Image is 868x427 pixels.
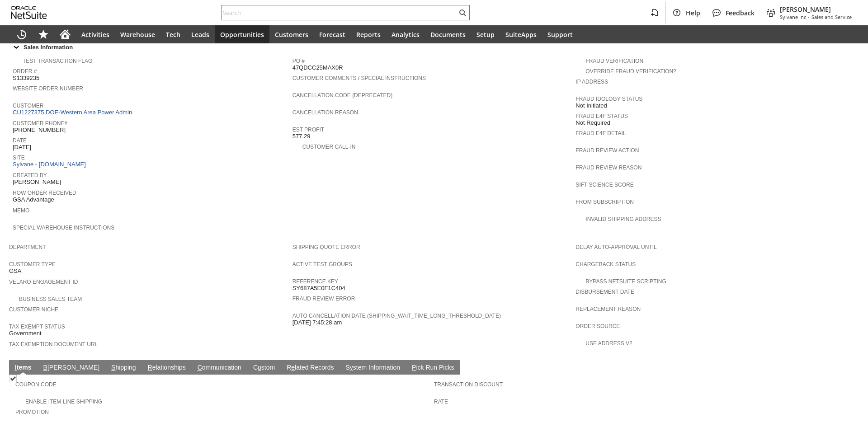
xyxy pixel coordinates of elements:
span: Not Initiated [576,102,607,109]
a: Customer Comments / Special Instructions [292,75,426,81]
a: Leads [186,25,215,43]
span: Not Required [576,119,610,127]
span: 47QDCC25MAX0R [292,64,343,71]
span: GSA Advantage [13,196,54,203]
a: Promotion [15,409,49,415]
a: Tax Exemption Document URL [9,341,98,347]
a: Recent Records [11,25,33,43]
a: Use Address V2 [585,340,632,347]
a: Shipping Quote Error [292,244,360,250]
a: Delay Auto-Approval Until [576,244,656,250]
a: Cancellation Code (deprecated) [292,92,393,99]
a: Date [13,137,27,144]
span: S1339235 [13,75,39,82]
a: Fraud E4F Status [576,113,628,119]
a: Site [13,155,25,161]
svg: Recent Records [16,29,27,40]
a: Opportunities [215,25,269,43]
a: Setup [471,25,500,43]
span: Customers [275,30,308,39]
a: Auto Cancellation Date (shipping_wait_time_long_threshold_date) [292,313,501,319]
a: Chargeback Status [576,261,636,267]
a: Customer Niche [9,306,58,313]
span: Sales and Service [811,14,852,20]
a: Analytics [386,25,425,43]
a: Coupon Code [15,381,57,388]
span: Setup [476,30,495,39]
a: Bypass NetSuite Scripting [585,278,666,285]
a: Sylvane - [DOMAIN_NAME] [13,161,88,168]
a: Fraud E4F Detail [576,130,626,136]
a: Active Test Groups [292,261,352,267]
a: Fraud Idology Status [576,96,642,102]
a: Customer Call-in [302,144,356,150]
svg: Home [60,29,71,40]
a: Replacement reason [576,306,641,312]
span: I [15,364,17,371]
span: Feedback [726,9,755,17]
a: Website Order Number [13,85,83,92]
a: PO # [292,58,305,64]
span: S [111,364,115,371]
a: Invalid Shipping Address [585,216,661,222]
a: B[PERSON_NAME] [41,364,102,372]
a: Pick Run Picks [410,364,456,372]
a: Activities [76,25,115,43]
span: Warehouse [120,30,155,39]
a: Custom [251,364,277,372]
span: y [350,364,353,371]
a: Customer Phone# [13,120,67,127]
a: Documents [425,25,471,43]
span: Tech [166,30,180,39]
span: Support [547,30,573,39]
a: Fraud Review Reason [576,164,642,171]
span: [PERSON_NAME] [780,5,852,14]
a: Support [542,25,578,43]
svg: Shortcuts [38,29,49,40]
span: [PHONE_NUMBER] [13,127,66,134]
a: Tax Exempt Status [9,324,65,330]
a: Related Records [284,364,336,372]
span: Leads [191,30,209,39]
a: Transaction Discount [434,381,503,388]
span: Reports [356,30,381,39]
span: P [412,364,416,371]
a: How Order Received [13,190,76,196]
a: Cancellation Reason [292,109,358,116]
span: u [258,364,261,371]
span: C [198,364,202,371]
a: Order # [13,68,37,75]
a: Shipping [109,364,138,372]
a: Override Fraud Verification? [585,68,676,75]
a: Reports [351,25,386,43]
span: SuiteApps [505,30,537,39]
span: Opportunities [220,30,264,39]
a: Special Warehouse Instructions [13,225,114,231]
span: 577.29 [292,133,311,140]
a: Forecast [314,25,351,43]
a: Warehouse [115,25,160,43]
a: Sift Science Score [576,182,633,188]
a: Fraud Review Error [292,296,355,302]
a: From Subscription [576,199,634,205]
div: Sales Information [9,41,855,53]
span: [DATE] 7:45:28 am [292,319,342,326]
a: System Information [343,364,402,372]
span: SY687A5E0F1C404 [292,285,345,292]
a: Customer Type [9,261,56,267]
a: Enable Item Line Shipping [25,399,102,405]
a: CU1227375 DOE-Western Area Power Admin [13,109,134,116]
td: Sales Information [9,41,859,53]
span: Analytics [392,30,420,39]
a: Department [9,244,46,250]
a: IP Address [576,79,608,85]
span: Sylvane Inc [780,14,806,20]
a: Unrolled view on [843,362,854,373]
span: R [148,364,152,371]
a: Test Transaction Flag [23,58,92,64]
a: Customers [269,25,314,43]
div: Shortcuts [33,25,54,43]
svg: Search [457,7,468,18]
a: Reference Key [292,278,338,285]
span: [PERSON_NAME] [13,178,61,186]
